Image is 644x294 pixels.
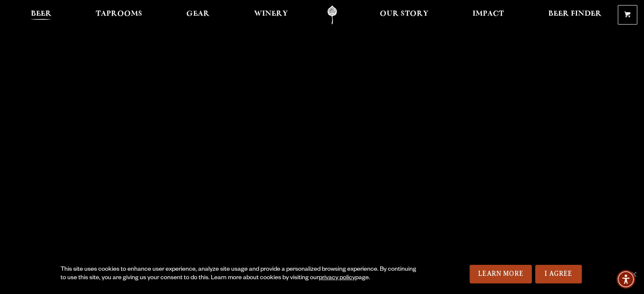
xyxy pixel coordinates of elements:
[319,275,355,282] a: privacy policy
[254,11,288,17] span: Winery
[249,5,293,25] a: Winery
[61,266,422,283] div: This site uses cookies to enhance user experience, analyze site usage and provide a personalized ...
[473,11,504,17] span: Impact
[616,270,635,289] div: Accessibility Menu
[25,5,57,25] a: Beer
[186,11,210,17] span: Gear
[470,265,532,283] a: Learn More
[31,11,52,17] span: Beer
[374,5,434,25] a: Our Story
[535,265,582,283] a: I Agree
[380,11,428,17] span: Our Story
[90,5,148,25] a: Taprooms
[542,5,607,25] a: Beer Finder
[548,11,601,17] span: Beer Finder
[181,5,215,25] a: Gear
[467,5,509,25] a: Impact
[96,11,142,17] span: Taprooms
[316,5,348,25] a: Odell Home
